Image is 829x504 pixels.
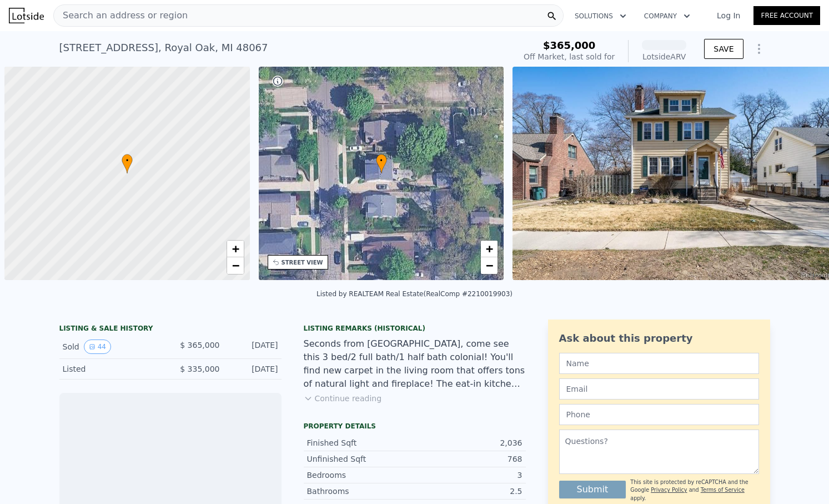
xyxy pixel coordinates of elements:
[376,154,387,173] div: •
[481,241,498,257] a: Zoom in
[227,241,244,257] a: Zoom in
[84,340,111,354] button: View historical data
[559,378,759,400] input: Email
[481,257,498,274] a: Zoom out
[543,39,596,51] span: $365,000
[304,393,382,404] button: Continue reading
[307,437,415,448] div: Finished Sqft
[180,365,219,373] span: $ 335,000
[415,453,522,465] div: 768
[232,258,239,272] span: −
[415,470,522,481] div: 3
[9,8,44,23] img: Lotside
[748,38,770,60] button: Show Options
[753,6,820,25] a: Free Account
[376,156,387,166] span: •
[180,341,219,350] span: $ 365,000
[63,363,162,375] div: Listed
[122,156,133,166] span: •
[229,340,278,354] div: [DATE]
[415,486,522,497] div: 2.5
[559,331,759,346] div: Ask about this property
[415,437,522,448] div: 2,036
[630,478,758,502] div: This site is protected by reCAPTCHA and the Google and apply.
[282,258,323,267] div: STREET VIEW
[559,404,759,425] input: Phone
[651,487,687,493] a: Privacy Policy
[122,154,133,173] div: •
[59,324,282,335] div: LISTING & SALE HISTORY
[566,6,635,26] button: Solutions
[232,242,239,256] span: +
[307,453,415,465] div: Unfinished Sqft
[304,324,526,333] div: Listing Remarks (Historical)
[701,487,745,493] a: Terms of Service
[63,340,162,354] div: Sold
[59,40,268,56] div: [STREET_ADDRESS] , Royal Oak , MI 48067
[307,470,415,481] div: Bedrooms
[486,258,493,272] span: −
[304,337,526,391] div: Seconds from [GEOGRAPHIC_DATA], come see this 3 bed/2 full bath/1 half bath colonial! You'll find...
[635,6,699,26] button: Company
[54,9,188,22] span: Search an address or region
[524,51,615,62] div: Off Market, last sold for
[486,242,493,256] span: +
[559,481,626,498] button: Submit
[227,257,244,274] a: Zoom out
[704,10,753,21] a: Log In
[307,486,415,497] div: Bathrooms
[642,51,686,62] div: Lotside ARV
[316,290,513,298] div: Listed by REALTEAM Real Estate (RealComp #2210019903)
[704,39,743,59] button: SAVE
[229,363,278,375] div: [DATE]
[304,422,526,431] div: Property details
[559,353,759,374] input: Name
